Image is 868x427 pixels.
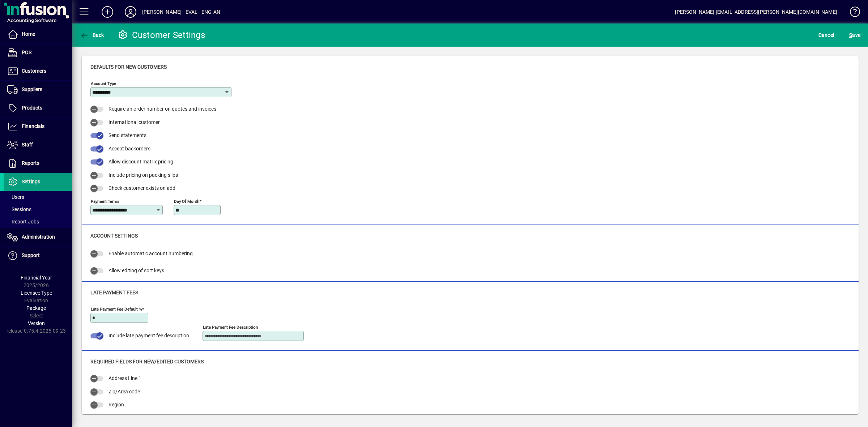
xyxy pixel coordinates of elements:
[4,191,72,203] a: Users
[817,29,836,42] button: Cancel
[80,32,104,38] span: Back
[22,179,40,184] span: Settings
[849,29,860,41] span: ave
[90,64,167,70] span: Defaults for new customers
[4,25,72,43] a: Home
[91,81,116,86] mat-label: Account Type
[22,86,42,92] span: Suppliers
[7,194,24,200] span: Users
[90,233,138,239] span: Account settings
[675,6,837,18] div: [PERSON_NAME] [EMAIL_ADDRESS][PERSON_NAME][DOMAIN_NAME]
[109,132,146,138] span: Send statements
[847,29,862,42] button: Save
[4,44,72,62] a: POS
[109,146,150,151] span: Accept backorders
[4,215,72,228] a: Report Jobs
[22,31,35,37] span: Home
[4,228,72,246] a: Administration
[4,154,72,172] a: Reports
[174,198,199,204] mat-label: Day of month
[109,172,178,178] span: Include pricing on packing slips
[4,81,72,99] a: Suppliers
[109,185,175,191] span: Check customer exists on add
[109,251,193,256] span: Enable automatic account numbering
[7,219,39,225] span: Report Jobs
[844,1,859,25] a: Knowledge Base
[96,5,119,18] button: Add
[90,290,138,295] span: Late payment fees
[109,402,124,407] span: Region
[109,389,140,394] span: Zip/Area code
[109,106,216,112] span: Require an order number on quotes and invoices
[4,118,72,136] a: Financials
[21,275,52,281] span: Financial Year
[7,206,31,212] span: Sessions
[22,68,46,74] span: Customers
[21,290,52,296] span: Licensee Type
[109,119,160,125] span: International customer
[109,333,189,338] span: Include late payment fee description
[90,359,204,364] span: Required Fields For New/Edited Customers
[818,29,834,41] span: Cancel
[22,160,39,166] span: Reports
[22,234,55,240] span: Administration
[142,6,220,18] div: [PERSON_NAME] - EVAL - ENG-AN
[91,307,142,312] mat-label: Late payment fee default %
[22,142,33,148] span: Staff
[28,320,45,326] span: Version
[4,62,72,80] a: Customers
[22,123,44,129] span: Financials
[22,105,42,111] span: Products
[109,375,141,381] span: Address Line 1
[109,268,164,273] span: Allow editing of sort keys
[22,252,40,258] span: Support
[203,325,258,330] mat-label: Late payment fee description
[849,32,852,38] span: S
[4,136,72,154] a: Staff
[4,247,72,265] a: Support
[91,198,119,204] mat-label: Payment terms
[4,99,72,117] a: Products
[119,5,142,18] button: Profile
[78,29,106,42] button: Back
[72,29,112,42] app-page-header-button: Back
[22,50,31,55] span: POS
[118,29,205,41] div: Customer Settings
[109,159,173,165] span: Allow discount matrix pricing
[4,203,72,215] a: Sessions
[26,305,46,311] span: Package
